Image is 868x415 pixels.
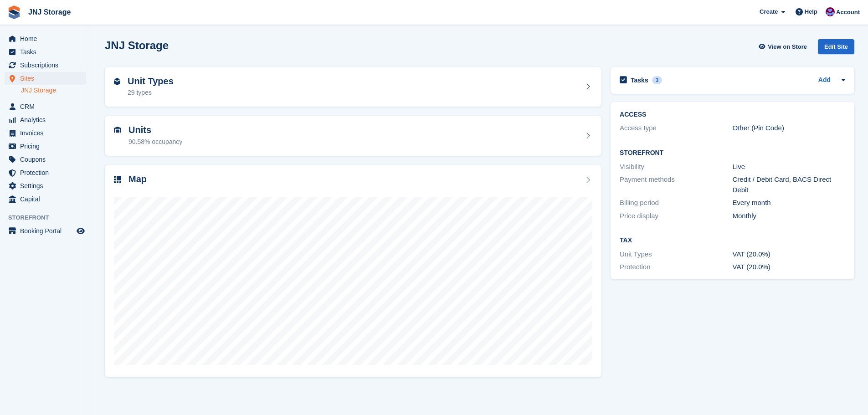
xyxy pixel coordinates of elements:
div: Billing period [620,198,732,208]
div: Unit Types [620,249,732,260]
span: Pricing [20,140,75,153]
div: Monthly [733,211,845,221]
span: Sites [20,72,75,85]
span: Home [20,32,75,45]
a: Edit Site [818,39,854,58]
a: menu [5,113,86,126]
span: CRM [20,100,75,113]
h2: Tax [620,237,845,244]
div: Price display [620,211,732,221]
h2: Units [128,125,182,135]
div: Edit Site [818,39,854,54]
span: Analytics [20,113,75,126]
span: Booking Portal [20,225,75,237]
div: Credit / Debit Card, BACS Direct Debit [733,174,845,195]
h2: Tasks [631,76,648,84]
h2: Storefront [620,149,845,157]
span: Coupons [20,153,75,166]
img: unit-icn-7be61d7bf1b0ce9d3e12c5938cc71ed9869f7b940bace4675aadf7bd6d80202e.svg [114,127,121,133]
img: map-icn-33ee37083ee616e46c38cad1a60f524a97daa1e2b2c8c0bc3eb3415660979fc1.svg [114,176,121,183]
div: Protection [620,262,732,272]
div: Access type [620,123,732,133]
span: View on Store [768,42,807,51]
div: 90.58% occupancy [128,137,182,147]
h2: JNJ Storage [105,39,169,51]
a: menu [5,72,86,85]
span: Protection [20,166,75,179]
a: menu [5,46,86,58]
span: Capital [20,193,75,205]
span: Tasks [20,46,75,58]
span: Create [760,7,778,16]
div: VAT (20.0%) [733,249,845,260]
span: Subscriptions [20,59,75,72]
a: menu [5,32,86,45]
h2: ACCESS [620,111,845,118]
div: Other (Pin Code) [733,123,845,133]
div: 29 types [128,88,174,97]
div: Visibility [620,162,732,172]
span: Storefront [8,213,91,222]
a: menu [5,59,86,72]
a: JNJ Storage [21,86,86,95]
img: Jonathan Scrase [826,7,835,16]
a: Map [105,165,601,378]
img: unit-type-icn-2b2737a686de81e16bb02015468b77c625bbabd49415b5ef34ead5e3b44a266d.svg [114,78,120,85]
a: Add [818,75,831,86]
img: stora-icon-8386f47178a22dfd0bd8f6a31ec36ba5ce8667c1dd55bd0f319d3a0aa187defe.svg [7,5,21,19]
a: menu [5,166,86,179]
div: Payment methods [620,174,732,195]
a: menu [5,179,86,192]
a: menu [5,225,86,237]
h2: Map [128,174,147,184]
a: View on Store [757,39,811,54]
div: VAT (20.0%) [733,262,845,272]
div: 3 [652,76,663,84]
div: Every month [733,198,845,208]
a: JNJ Storage [25,5,74,20]
a: Units 90.58% occupancy [105,116,601,156]
div: Live [733,162,845,172]
span: Help [805,7,817,16]
a: menu [5,193,86,205]
a: Preview store [75,225,86,236]
span: Account [836,8,860,17]
h2: Unit Types [128,76,174,87]
span: Settings [20,179,75,192]
a: menu [5,153,86,166]
a: menu [5,140,86,153]
a: menu [5,127,86,139]
a: Unit Types 29 types [105,67,601,107]
span: Invoices [20,127,75,139]
a: menu [5,100,86,113]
